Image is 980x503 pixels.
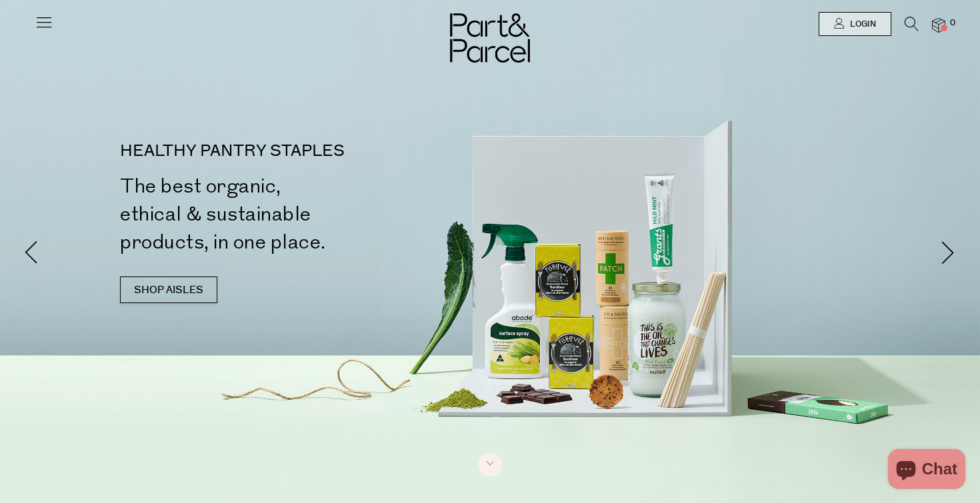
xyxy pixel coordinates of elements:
[819,12,891,36] a: Login
[450,13,530,63] img: Part&Parcel
[120,276,217,303] a: SHOP AISLES
[932,18,945,32] a: 0
[120,173,495,256] h2: The best organic, ethical & sustainable products, in one place.
[847,19,876,30] span: Login
[947,17,959,29] span: 0
[884,449,969,492] inbox-online-store-chat: Shopify online store chat
[120,143,495,159] p: HEALTHY PANTRY STAPLES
